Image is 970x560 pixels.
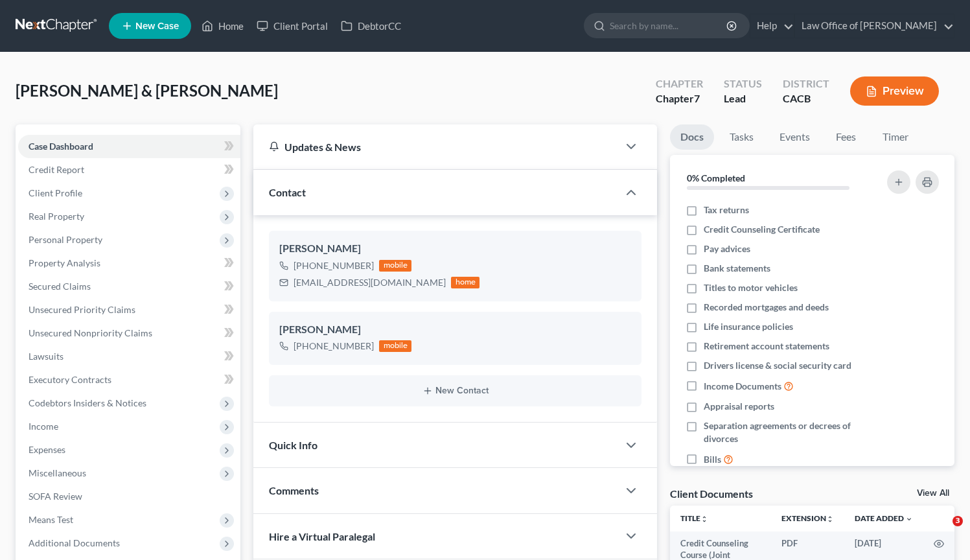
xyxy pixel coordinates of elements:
[704,340,829,353] span: Retirement account statements
[294,340,374,353] div: [PHONE_NUMBER]
[18,368,240,391] a: Executory Contracts
[334,14,408,38] a: DebtorCC
[783,91,829,106] div: CACB
[451,277,479,288] div: home
[719,124,764,150] a: Tasks
[905,515,913,523] i: expand_more
[279,386,631,396] button: New Contact
[781,513,834,523] a: Extensionunfold_more
[704,281,798,294] span: Titles to motor vehicles
[29,327,152,338] span: Unsecured Nonpriority Claims
[29,421,58,432] span: Income
[926,516,957,547] iframe: Intercom live chat
[855,513,913,523] a: Date Added expand_more
[379,260,411,272] div: mobile
[29,397,146,408] span: Codebtors Insiders & Notices
[700,515,708,523] i: unfold_more
[18,275,240,298] a: Secured Claims
[704,204,749,216] span: Tax returns
[29,444,65,455] span: Expenses
[724,91,762,106] div: Lead
[29,187,82,198] span: Client Profile
[704,301,829,314] span: Recorded mortgages and deeds
[269,484,319,496] span: Comments
[29,257,100,268] span: Property Analysis
[18,158,240,181] a: Credit Report
[29,234,102,245] span: Personal Property
[29,374,111,385] span: Executory Contracts
[670,487,753,500] div: Client Documents
[826,124,867,150] a: Fees
[135,21,179,31] span: New Case
[704,242,750,255] span: Pay advices
[769,124,820,150] a: Events
[704,262,770,275] span: Bank statements
[704,223,820,236] span: Credit Counseling Certificate
[269,439,318,451] span: Quick Info
[694,92,700,104] span: 7
[18,251,240,275] a: Property Analysis
[379,340,411,352] div: mobile
[29,141,93,152] span: Case Dashboard
[29,491,82,502] span: SOFA Review
[29,537,120,548] span: Additional Documents
[18,345,240,368] a: Lawsuits
[29,304,135,315] span: Unsecured Priority Claims
[29,211,84,222] span: Real Property
[795,14,954,38] a: Law Office of [PERSON_NAME]
[704,419,872,445] span: Separation agreements or decrees of divorces
[917,489,949,498] a: View All
[29,351,64,362] span: Lawsuits
[750,14,794,38] a: Help
[18,135,240,158] a: Case Dashboard
[850,76,939,106] button: Preview
[269,530,375,542] span: Hire a Virtual Paralegal
[269,140,603,154] div: Updates & News
[704,320,793,333] span: Life insurance policies
[724,76,762,91] div: Status
[269,186,306,198] span: Contact
[250,14,334,38] a: Client Portal
[16,81,278,100] span: [PERSON_NAME] & [PERSON_NAME]
[610,14,728,38] input: Search by name...
[783,76,829,91] div: District
[953,516,963,526] span: 3
[687,172,745,183] strong: 0% Completed
[294,276,446,289] div: [EMAIL_ADDRESS][DOMAIN_NAME]
[294,259,374,272] div: [PHONE_NUMBER]
[18,298,240,321] a: Unsecured Priority Claims
[18,321,240,345] a: Unsecured Nonpriority Claims
[195,14,250,38] a: Home
[680,513,708,523] a: Titleunfold_more
[279,322,631,338] div: [PERSON_NAME]
[29,281,91,292] span: Secured Claims
[704,380,781,393] span: Income Documents
[656,91,703,106] div: Chapter
[29,467,86,478] span: Miscellaneous
[704,453,721,466] span: Bills
[826,515,834,523] i: unfold_more
[279,241,631,257] div: [PERSON_NAME]
[704,359,851,372] span: Drivers license & social security card
[670,124,714,150] a: Docs
[29,514,73,525] span: Means Test
[656,76,703,91] div: Chapter
[704,400,774,413] span: Appraisal reports
[29,164,84,175] span: Credit Report
[872,124,919,150] a: Timer
[18,485,240,508] a: SOFA Review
